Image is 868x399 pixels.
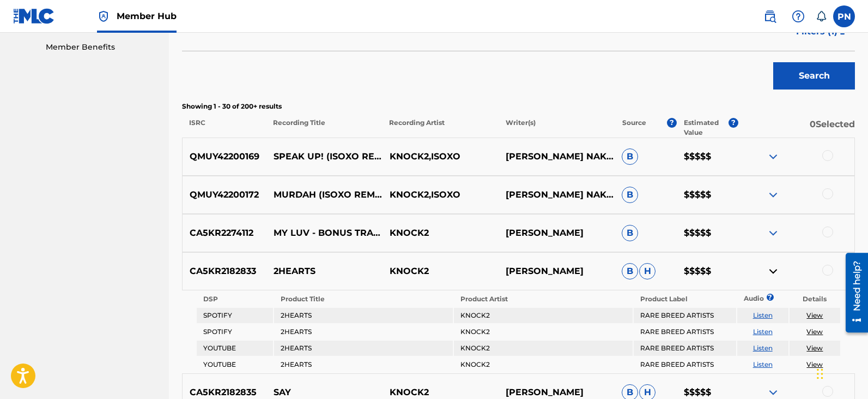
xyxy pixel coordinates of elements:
[676,265,738,278] p: $$$$$
[454,308,633,323] td: KNOCK2
[767,188,780,201] img: expand
[738,118,855,138] p: 0 Selected
[183,188,266,201] p: QMUY42200172
[767,150,780,163] img: expand
[499,188,615,201] p: [PERSON_NAME] NAKHONETHAP
[499,386,615,399] p: [PERSON_NAME]
[197,308,274,323] td: SPOTIFY
[667,118,677,128] span: ?
[634,357,736,372] td: RARE BREED ARTISTS
[499,227,615,240] p: [PERSON_NAME]
[197,357,274,372] td: YOUTUBE
[383,188,499,201] p: KNOCK2,ISOXO
[833,5,855,27] div: User Menu
[806,311,823,319] a: View
[634,291,736,307] th: Product Label
[97,10,110,23] img: Top Rightsholder
[266,386,382,399] p: SAY
[266,188,382,201] p: MURDAH (ISOXO REMIX)
[676,386,738,399] p: $$$$$
[622,148,638,165] span: B
[767,227,780,240] img: expand
[806,327,823,336] a: View
[274,357,453,372] td: 2HEARTS
[383,265,499,278] p: KNOCK2
[792,10,805,23] img: help
[382,118,499,138] p: Recording Artist
[117,10,177,22] span: Member Hub
[753,344,773,352] a: Listen
[634,308,736,323] td: RARE BREED ARTISTS
[383,227,499,240] p: KNOCK2
[454,324,633,340] td: KNOCK2
[383,386,499,399] p: KNOCK2
[676,188,738,201] p: $$$$$
[454,291,633,307] th: Product Artist
[182,118,266,138] p: ISRC
[266,227,382,240] p: MY LUV - BONUS TRACK
[622,263,638,279] span: B
[197,341,274,356] td: YOUTUBE
[454,341,633,356] td: KNOCK2
[806,344,823,352] a: View
[266,118,383,138] p: Recording Title
[684,118,729,138] p: Estimated Value
[753,311,773,319] a: Listen
[274,308,453,323] td: 2HEARTS
[767,386,780,399] img: expand
[806,360,823,368] a: View
[499,150,615,163] p: [PERSON_NAME] NAKHONETHAP
[790,291,841,307] th: Details
[183,227,266,240] p: CA5KR2274112
[753,327,773,336] a: Listen
[773,62,855,90] button: Search
[634,341,736,356] td: RARE BREED ARTISTS
[622,187,638,203] span: B
[383,150,499,163] p: KNOCK2,ISOXO
[729,118,738,128] span: ?
[13,8,55,24] img: MLC Logo
[767,265,780,278] img: contract
[499,265,615,278] p: [PERSON_NAME]
[787,5,809,27] div: Help
[622,118,646,138] p: Source
[182,102,855,111] p: Showing 1 - 30 of 200+ results
[639,263,655,279] span: H
[737,294,750,303] p: Audio
[274,324,453,340] td: 2HEARTS
[183,386,266,399] p: CA5KR2182835
[814,347,868,399] iframe: Chat Widget
[274,291,453,307] th: Product Title
[676,227,738,240] p: $$$$$
[837,248,868,336] iframe: Resource Center
[817,358,823,390] div: Drag
[197,324,274,340] td: SPOTIFY
[770,294,770,301] span: ?
[499,118,615,138] p: Writer(s)
[183,150,266,163] p: QMUY42200169
[454,357,633,372] td: KNOCK2
[816,11,827,22] div: Notifications
[622,225,638,241] span: B
[266,150,382,163] p: SPEAK UP! (ISOXO REMIX)
[753,360,773,368] a: Listen
[274,341,453,356] td: 2HEARTS
[183,265,266,278] p: CA5KR2182833
[197,291,274,307] th: DSP
[634,324,736,340] td: RARE BREED ARTISTS
[759,5,781,27] a: Public Search
[763,10,776,23] img: search
[676,150,738,163] p: $$$$$
[266,265,382,278] p: 2HEARTS
[46,41,156,53] a: Member Benefits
